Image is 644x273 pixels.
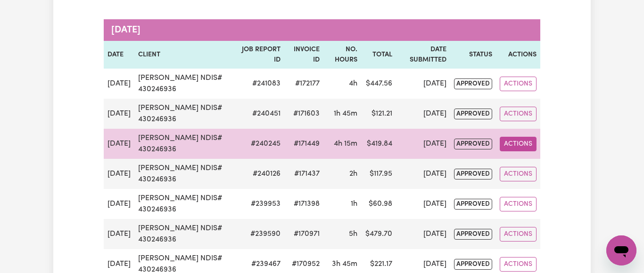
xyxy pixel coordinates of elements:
span: 5 hours [349,230,357,238]
td: [DATE] [104,189,134,219]
td: [DATE] [104,69,134,99]
td: #171603 [284,99,324,129]
td: $ 60.98 [361,189,396,219]
td: [DATE] [396,129,450,159]
button: Actions [500,257,537,272]
td: $ 447.56 [361,69,396,99]
th: Invoice ID [284,41,324,69]
td: [DATE] [104,159,134,189]
td: [PERSON_NAME] NDIS# 430246936 [134,99,237,129]
td: [DATE] [104,99,134,129]
td: [PERSON_NAME] NDIS# 430246936 [134,129,237,159]
span: 2 hours [349,170,357,178]
td: $ 117.95 [361,159,396,189]
span: 1 hour [351,200,357,208]
td: # 240245 [237,129,284,159]
span: 1 hour 45 minutes [334,110,357,117]
td: [DATE] [396,159,450,189]
span: approved [454,259,492,270]
span: approved [454,109,492,119]
span: approved [454,229,492,240]
th: No. Hours [323,41,361,69]
button: Actions [500,167,537,181]
span: approved [454,169,492,179]
button: Actions [500,107,537,121]
td: # 241083 [237,69,284,99]
td: #171449 [284,129,324,159]
span: approved [454,139,492,149]
span: approved [454,199,492,210]
td: [PERSON_NAME] NDIS# 430246936 [134,69,237,99]
caption: [DATE] [104,19,540,41]
td: [PERSON_NAME] NDIS# 430246936 [134,189,237,219]
td: # 239590 [237,219,284,249]
td: # 239953 [237,189,284,219]
td: #171398 [284,189,324,219]
td: [PERSON_NAME] NDIS# 430246936 [134,159,237,189]
th: Client [134,41,237,69]
td: # 240451 [237,99,284,129]
th: Date Submitted [396,41,450,69]
button: Actions [500,227,537,242]
th: Date [104,41,134,69]
span: approved [454,78,492,89]
td: $ 479.70 [361,219,396,249]
td: [DATE] [396,189,450,219]
td: #171437 [284,159,324,189]
td: [DATE] [396,99,450,129]
td: [PERSON_NAME] NDIS# 430246936 [134,219,237,249]
td: #170971 [284,219,324,249]
td: [DATE] [104,129,134,159]
td: $ 121.21 [361,99,396,129]
span: 4 hours [349,80,357,87]
td: # 240126 [237,159,284,189]
th: Total [361,41,396,69]
td: [DATE] [396,69,450,99]
td: [DATE] [396,219,450,249]
button: Actions [500,137,537,151]
th: Actions [496,41,540,69]
button: Actions [500,197,537,211]
span: 4 hours 15 minutes [334,140,357,148]
td: #172177 [284,69,324,99]
span: 3 hours 45 minutes [332,260,357,268]
th: Status [450,41,496,69]
td: [DATE] [104,219,134,249]
td: $ 419.84 [361,129,396,159]
th: Job Report ID [237,41,284,69]
iframe: Button to launch messaging window, conversation in progress [606,235,636,265]
button: Actions [500,77,537,91]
